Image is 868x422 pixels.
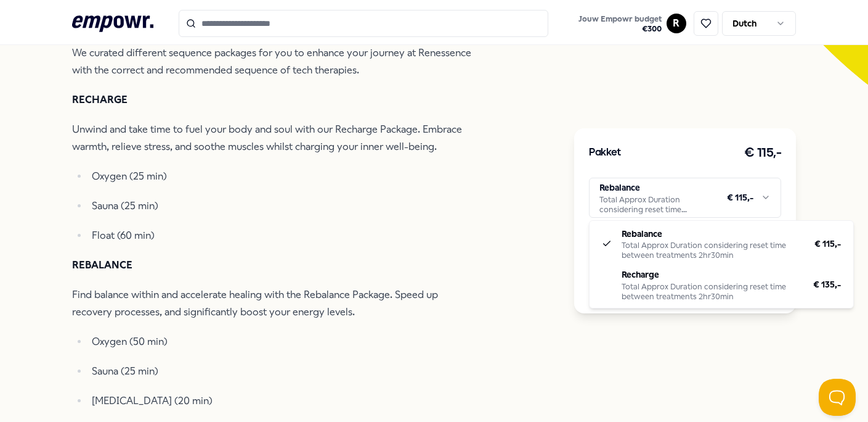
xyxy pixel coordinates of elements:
[622,227,800,241] p: Rebalance
[813,278,841,291] span: € 135,-
[814,237,841,250] span: € 115,-
[622,268,798,281] p: Recharge
[622,241,800,260] div: Total Approx Duration considering reset time between treatments 2hr30min
[622,282,798,302] div: Total Approx Duration considering reset time between treatments 2hr30min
